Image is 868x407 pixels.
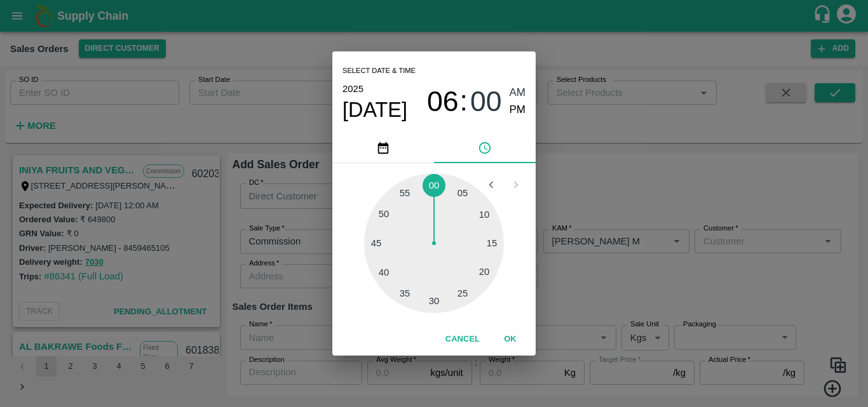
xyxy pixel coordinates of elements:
[434,133,536,163] button: pick time
[490,328,531,350] button: OK
[332,133,434,163] button: pick date
[470,85,502,118] span: 00
[342,97,407,123] button: [DATE]
[427,85,459,118] span: 06
[470,84,502,118] button: 00
[460,84,468,118] span: :
[342,81,363,97] button: 2025
[510,102,526,119] button: PM
[510,84,526,102] button: AM
[427,84,459,118] button: 06
[440,328,485,350] button: Cancel
[479,173,503,197] button: Open previous view
[342,62,416,81] span: Select date & time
